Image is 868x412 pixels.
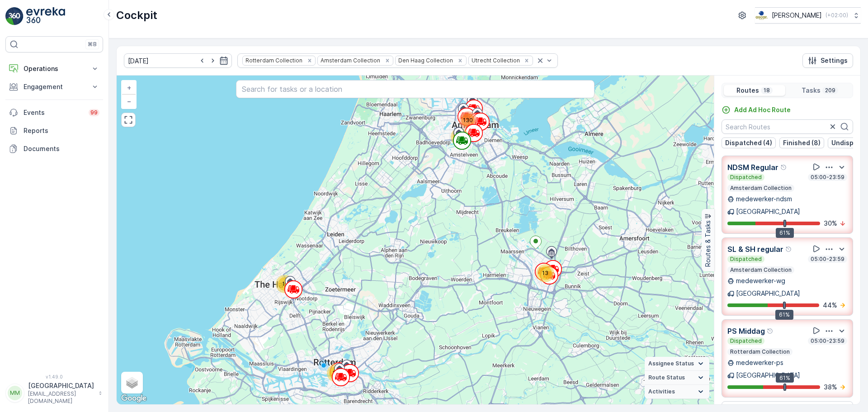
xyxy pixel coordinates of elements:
[736,86,759,95] p: Routes
[463,117,473,123] span: 130
[729,348,791,355] p: Rotterdam Collection
[727,162,778,173] p: NDSM Regular
[824,219,837,228] p: 30 %
[24,144,99,153] p: Documents
[119,393,149,404] a: Open this area in Google Maps (opens a new window)
[703,220,712,267] p: Routes & Tasks
[727,244,783,255] p: SL & SH regular
[783,138,821,147] p: Finished (8)
[755,7,861,24] button: [PERSON_NAME](+02:00)
[729,337,763,345] p: Dispatched
[736,194,792,204] p: medewerker-ndsm
[734,105,791,114] p: Add Ad Hoc Route
[24,64,85,73] p: Operations
[124,53,232,68] input: dd/mm/yyyy
[725,138,772,147] p: Dispatched (4)
[810,337,845,345] p: 05:00-23:59
[722,137,776,148] button: Dispatched (4)
[826,12,848,19] p: ( +02:00 )
[810,256,845,263] p: 05:00-23:59
[122,373,142,393] a: Layers
[28,390,94,405] p: [EMAIL_ADDRESS][DOMAIN_NAME]
[396,56,454,65] div: Den Haag Collection
[90,109,98,116] p: 99
[542,270,548,276] span: 13
[729,256,763,263] p: Dispatched
[5,60,103,78] button: Operations
[780,164,788,171] div: Help Tooltip Icon
[729,185,793,192] p: Amsterdam Collection
[775,310,793,320] div: 61%
[28,381,94,390] p: [GEOGRAPHIC_DATA]
[785,246,793,253] div: Help Tooltip Icon
[727,326,765,336] p: PS Middag
[776,228,794,238] div: 61%
[127,97,132,105] span: −
[236,80,594,98] input: Search for tasks or a location
[522,57,532,64] div: Remove Utrecht Collection
[772,11,822,20] p: [PERSON_NAME]
[736,358,783,367] p: medewerker-ps
[824,383,837,392] p: 38 %
[243,56,304,65] div: Rotterdam Collection
[119,393,149,404] img: Google
[5,78,103,96] button: Engagement
[802,86,821,95] p: Tasks
[722,105,791,114] a: Add Ad Hoc Route
[116,8,157,23] p: Cockpit
[824,87,836,94] p: 209
[755,10,768,20] img: basis-logo_rgb2x.png
[645,371,709,385] summary: Route Status
[779,137,824,148] button: Finished (8)
[648,374,685,381] span: Route Status
[26,7,65,25] img: logo_light-DOdMpM7g.png
[645,385,709,399] summary: Activities
[648,360,694,367] span: Assignee Status
[736,276,785,285] p: medewerker-wg
[645,357,709,371] summary: Assignee Status
[776,373,794,383] div: 61%
[821,56,848,65] p: Settings
[276,275,294,293] div: 12
[736,207,800,216] p: [GEOGRAPHIC_DATA]
[802,53,853,68] button: Settings
[382,57,392,64] div: Remove Amsterdam Collection
[5,122,103,140] a: Reports
[24,108,83,117] p: Events
[763,87,771,94] p: 18
[469,56,521,65] div: Utrecht Collection
[5,104,103,122] a: Events99
[736,289,800,298] p: [GEOGRAPHIC_DATA]
[5,140,103,158] a: Documents
[24,126,99,135] p: Reports
[455,57,465,64] div: Remove Den Haag Collection
[536,264,554,282] div: 13
[127,84,131,91] span: +
[24,82,85,91] p: Engagement
[5,7,24,25] img: logo
[318,56,382,65] div: Amsterdam Collection
[122,95,136,108] a: Zoom Out
[767,327,774,335] div: Help Tooltip Icon
[5,374,103,379] span: v 1.49.0
[648,388,675,395] span: Activities
[451,128,469,146] div: 15
[823,301,837,310] p: 44 %
[729,266,793,274] p: Amsterdam Collection
[305,57,315,64] div: Remove Rotterdam Collection
[810,174,845,181] p: 05:00-23:59
[327,364,345,382] div: 38
[8,386,22,400] div: MM
[722,119,853,134] input: Search Routes
[88,41,97,48] p: ⌘B
[459,111,477,129] div: 130
[729,174,763,181] p: Dispatched
[5,381,103,405] button: MM[GEOGRAPHIC_DATA][EMAIL_ADDRESS][DOMAIN_NAME]
[736,371,800,380] p: [GEOGRAPHIC_DATA]
[122,81,136,95] a: Zoom In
